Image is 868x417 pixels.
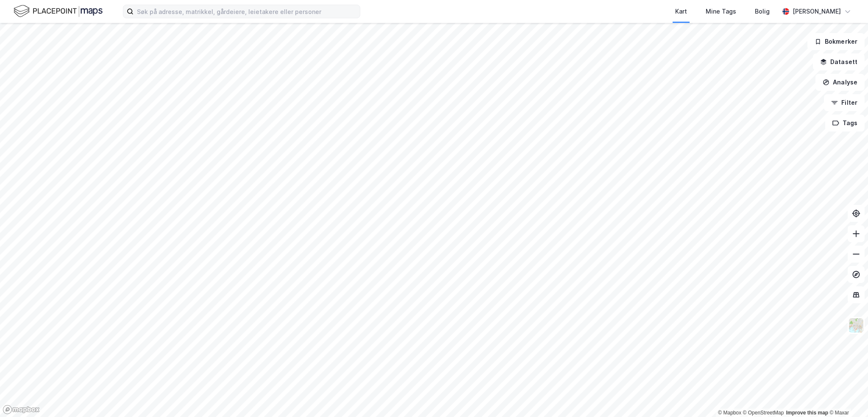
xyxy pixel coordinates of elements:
[14,4,103,19] img: logo.f888ab2527a4732fd821a326f86c7f29.svg
[826,376,868,417] iframe: Chat Widget
[826,376,868,417] div: Kontrollprogram for chat
[706,6,736,17] div: Mine Tags
[134,5,360,18] input: Søk på adresse, matrikkel, gårdeiere, leietakere eller personer
[675,6,687,17] div: Kart
[793,6,841,17] div: [PERSON_NAME]
[755,6,770,17] div: Bolig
